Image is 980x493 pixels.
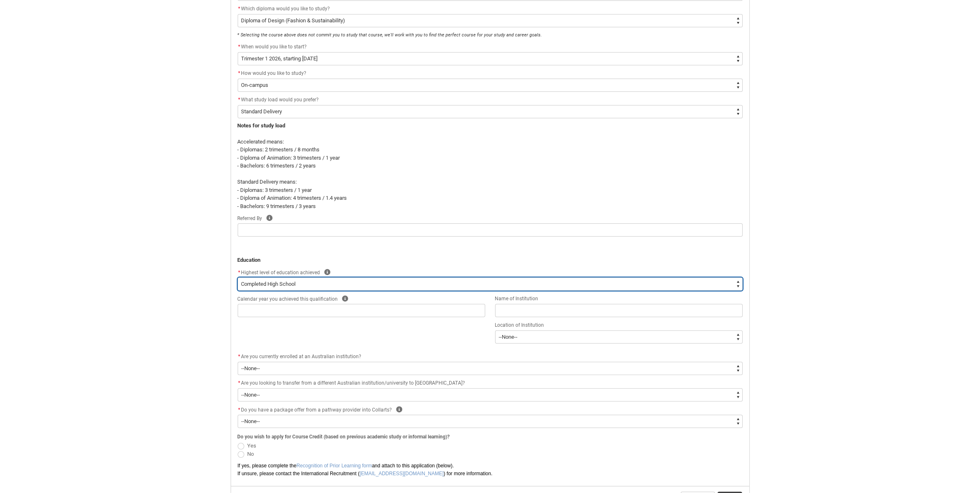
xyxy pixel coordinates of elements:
abbr: required [238,354,241,359]
em: * Selecting the course above does not commit you to study that course, we'll work with you to fin... [238,32,542,38]
abbr: required [238,6,241,12]
a: Recognition of Prior Learning form [296,463,372,469]
span: Name of Institution [495,296,539,302]
abbr: required [238,407,241,413]
span: No [248,451,254,457]
span: Highest level of education achieved [241,270,320,275]
p: Standard Delivery means: [238,178,743,186]
span: Calendar year you achieved this qualification [238,296,338,302]
span: ) for more information. [444,471,492,476]
p: - Bachelors: 6 trimesters / 2 years [238,162,743,170]
span: Yes [248,443,257,449]
p: - Bachelors: 9 trimesters / 3 years [238,202,743,211]
span: If unsure, please contact the International Recruitment ( [238,471,360,476]
abbr: required [238,270,241,275]
abbr: required [238,97,241,103]
span: Location of Institution [495,322,544,328]
span: If yes, please complete the [238,463,297,469]
span: and attach to this application (below). [372,463,454,469]
span: Do you wish to apply for Course Credit (based on previous academic study or informal learning)? [238,434,450,440]
p: - Diploma of Animation: 3 trimesters / 1 year [238,154,743,162]
span: Which diploma would you like to study? [241,6,330,12]
span: Do you have a package offer from a pathway provider into Collarts? [241,407,392,413]
span: Referred By [238,215,262,221]
abbr: required [238,44,241,50]
a: [EMAIL_ADDRESS][DOMAIN_NAME] [360,471,444,476]
span: What study load would you prefer? [241,97,319,103]
span: Are you currently enrolled at an Australian institution? [241,354,362,359]
strong: Education [238,257,261,263]
p: - Diplomas: 2 trimesters / 8 months [238,146,743,154]
span: When would you like to start? [241,44,307,50]
p: Accelerated means: [238,138,743,146]
p: - Diploma of Animation: 4 trimesters / 1.4 years [238,194,743,202]
span: Are you looking to transfer from a different Australian institution/university to [GEOGRAPHIC_DATA]? [241,380,465,386]
strong: Notes for study load [238,122,286,129]
abbr: required [238,380,241,386]
abbr: required [238,70,241,76]
p: - Diplomas: 3 trimesters / 1 year [238,186,743,194]
span: How would you like to study? [241,70,307,76]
